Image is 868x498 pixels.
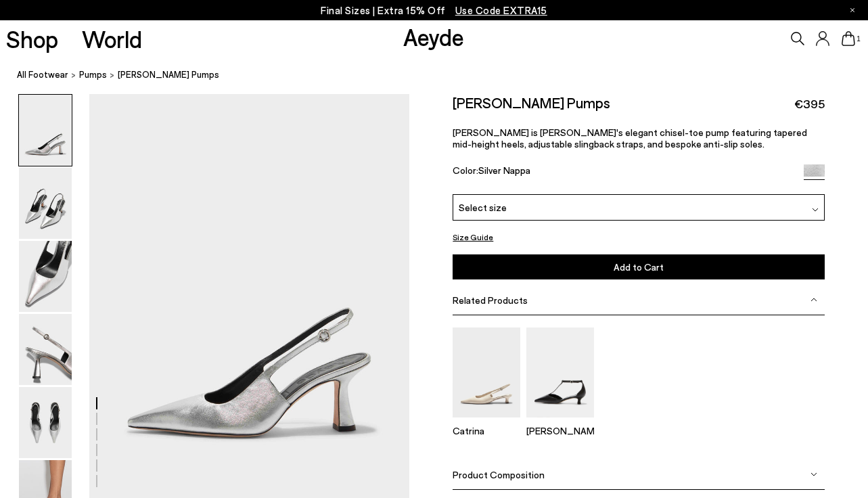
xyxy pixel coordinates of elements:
[455,4,547,16] span: Navigate to /collections/ss25-final-sizes
[614,261,664,273] span: Add to Cart
[453,327,520,417] img: Catrina Slingback Pumps
[17,57,868,94] nav: breadcrumb
[812,206,819,213] img: svg%3E
[403,22,464,51] a: Aeyde
[19,95,72,166] img: Fernanda Slingback Pumps - Image 1
[453,94,610,111] h2: [PERSON_NAME] Pumps
[453,294,528,306] span: Related Products
[453,254,825,279] button: Add to Cart
[459,200,507,214] span: Select size
[526,425,594,436] p: [PERSON_NAME]
[526,327,594,417] img: Liz T-Bar Pumps
[19,387,72,458] img: Fernanda Slingback Pumps - Image 5
[855,35,862,43] span: 1
[526,408,594,436] a: Liz T-Bar Pumps [PERSON_NAME]
[82,27,142,51] a: World
[79,69,107,80] span: Pumps
[453,127,825,150] p: [PERSON_NAME] is [PERSON_NAME]'s elegant chisel-toe pump featuring tapered mid-height heels, adju...
[118,68,219,82] span: [PERSON_NAME] Pumps
[453,229,493,246] button: Size Guide
[794,95,825,112] span: €395
[19,168,72,239] img: Fernanda Slingback Pumps - Image 2
[810,471,817,478] img: svg%3E
[453,408,520,436] a: Catrina Slingback Pumps Catrina
[79,68,107,82] a: Pumps
[842,31,855,46] a: 1
[19,241,72,312] img: Fernanda Slingback Pumps - Image 3
[321,2,547,19] p: Final Sizes | Extra 15% Off
[478,164,530,176] span: Silver Nappa
[17,68,68,82] a: All Footwear
[453,425,520,436] p: Catrina
[453,164,792,180] div: Color:
[19,314,72,385] img: Fernanda Slingback Pumps - Image 4
[453,469,545,480] span: Product Composition
[6,27,58,51] a: Shop
[810,296,817,303] img: svg%3E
